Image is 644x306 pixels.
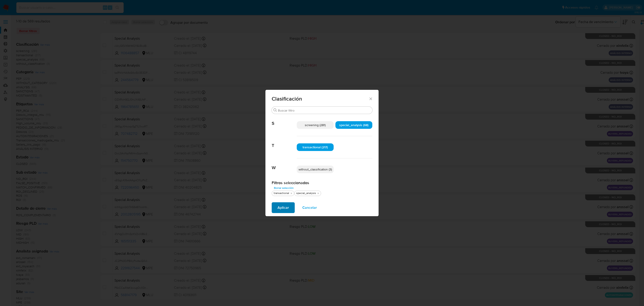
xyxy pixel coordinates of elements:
[335,121,372,129] div: special_analysis (68)
[369,97,373,101] button: Cerrar
[278,203,289,213] span: Aplicar
[305,123,326,127] span: screening (281)
[303,145,328,149] span: transactional (217)
[272,136,297,148] span: T
[295,191,317,195] div: special_analysis
[297,202,323,213] button: Cancelar
[272,114,297,126] span: S
[316,192,320,195] button: quitar special_analysis
[299,167,332,172] span: without_classification (3)
[273,191,290,195] div: transactional
[272,185,296,191] button: Borrar selección
[339,123,369,127] span: special_analysis (68)
[273,108,277,112] button: Buscar
[274,186,294,190] span: Borrar selección
[272,96,369,101] span: Clasificación
[297,143,334,151] div: transactional (217)
[272,158,297,170] span: W
[297,121,334,129] div: screening (281)
[272,202,295,213] button: Aplicar
[297,166,334,173] div: without_classification (3)
[302,203,317,213] span: Cancelar
[278,108,371,112] input: Buscar filtro
[290,192,293,195] button: quitar transactional
[272,180,372,185] h2: Filtros seleccionados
